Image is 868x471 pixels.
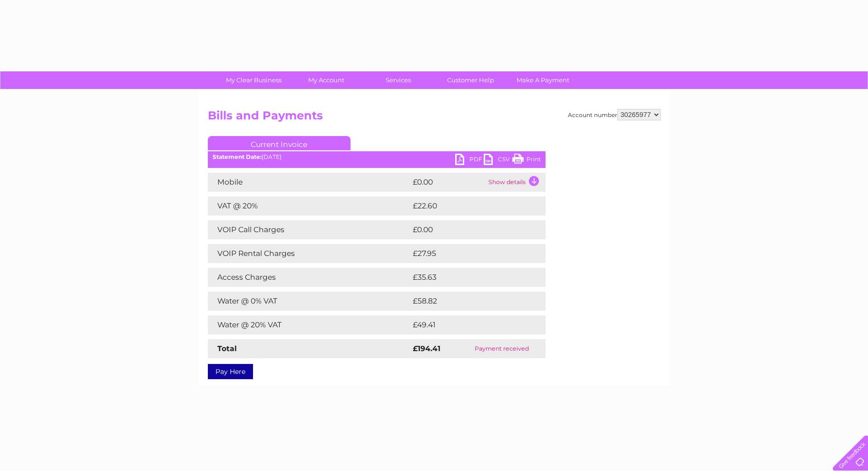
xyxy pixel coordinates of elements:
td: £27.95 [410,244,526,263]
b: Statement Date: [213,153,262,160]
div: [DATE] [208,154,546,160]
a: Print [512,154,541,167]
td: £0.00 [410,173,486,192]
td: Water @ 0% VAT [208,292,410,311]
a: My Account [287,71,365,89]
a: PDF [455,154,484,167]
a: Make A Payment [504,71,582,89]
td: £22.60 [410,196,527,216]
td: VOIP Call Charges [208,220,410,239]
td: £0.00 [410,220,524,239]
a: Customer Help [431,71,510,89]
td: £58.82 [410,292,527,311]
a: My Clear Business [215,71,293,89]
a: Pay Here [208,364,253,379]
strong: Total [217,344,237,353]
a: Current Invoice [208,136,351,150]
td: £49.41 [410,315,526,334]
strong: £194.41 [413,344,440,353]
a: CSV [484,154,512,167]
td: VOIP Rental Charges [208,244,410,263]
td: Access Charges [208,268,410,287]
td: Payment received [458,339,545,358]
td: Mobile [208,173,410,192]
td: VAT @ 20% [208,196,410,216]
td: Water @ 20% VAT [208,315,410,334]
h2: Bills and Payments [208,109,661,127]
div: Account number [568,109,661,120]
a: Services [359,71,438,89]
td: Show details [486,173,546,192]
td: £35.63 [410,268,526,287]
